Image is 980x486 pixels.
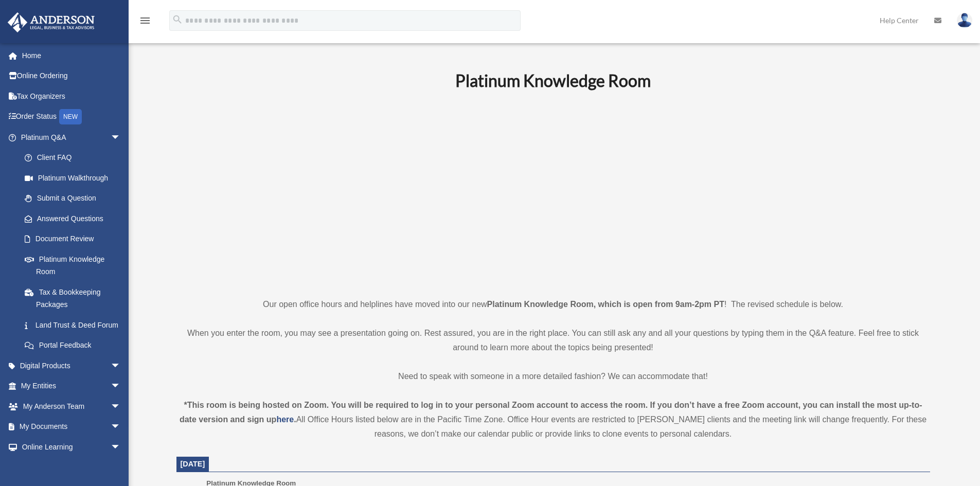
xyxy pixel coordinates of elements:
span: arrow_drop_down [111,376,131,397]
b: Platinum Knowledge Room [455,70,651,91]
p: Need to speak with someone in a more detailed fashion? We can accommodate that! [176,369,930,384]
p: When you enter the room, you may see a presentation going on. Rest assured, you are in the right ... [176,326,930,355]
div: NEW [59,109,82,124]
a: Submit a Question [14,188,136,209]
a: Online Learningarrow_drop_down [7,437,136,457]
a: Client FAQ [14,148,136,168]
a: Answered Questions [14,208,136,229]
a: here [276,415,294,424]
strong: Platinum Knowledge Room, which is open from 9am-2pm PT [487,300,724,309]
a: Order StatusNEW [7,106,136,128]
strong: . [294,415,296,424]
span: arrow_drop_down [111,127,131,148]
a: Document Review [14,229,136,249]
a: Digital Productsarrow_drop_down [7,355,136,376]
a: My Entitiesarrow_drop_down [7,376,136,397]
a: My Documentsarrow_drop_down [7,417,136,437]
a: Platinum Q&Aarrow_drop_down [7,127,136,148]
a: Platinum Knowledge Room [14,249,131,282]
img: User Pic [957,13,972,28]
span: arrow_drop_down [111,417,131,438]
iframe: 231110_Toby_KnowledgeRoom [399,104,707,278]
a: Portal Feedback [14,335,136,356]
a: Home [7,45,136,66]
a: My Anderson Teamarrow_drop_down [7,396,136,417]
i: menu [139,14,151,27]
span: arrow_drop_down [111,355,131,376]
div: All Office Hours listed below are in the Pacific Time Zone. Office Hour events are restricted to ... [176,398,930,441]
i: search [172,14,183,25]
a: Land Trust & Deed Forum [14,315,136,335]
a: Online Ordering [7,66,136,86]
span: [DATE] [181,460,205,468]
span: arrow_drop_down [111,396,131,417]
span: arrow_drop_down [111,437,131,458]
a: Tax Organizers [7,86,136,106]
strong: *This room is being hosted on Zoom. You will be required to log in to your personal Zoom account ... [180,401,922,424]
a: Tax & Bookkeeping Packages [14,282,136,315]
img: Anderson Advisors Platinum Portal [5,12,98,32]
p: Our open office hours and helplines have moved into our new ! The revised schedule is below. [176,297,930,312]
a: menu [139,18,151,27]
a: Platinum Walkthrough [14,168,136,188]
